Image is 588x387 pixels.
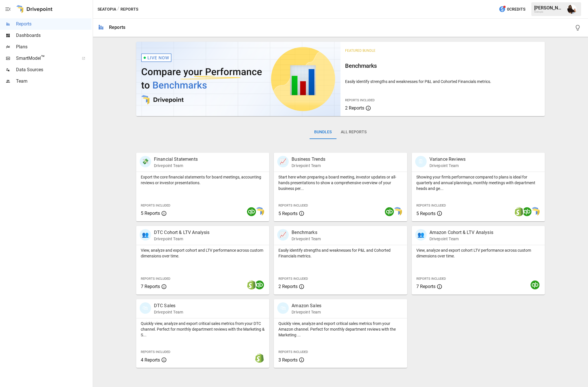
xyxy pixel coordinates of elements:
img: shopify [247,280,256,289]
img: smart model [530,207,540,216]
p: Drivepoint Team [292,309,321,315]
img: shopify [255,354,264,363]
div: 📈 [277,156,289,167]
span: 5 Reports [141,211,160,216]
button: All Reports [336,125,371,139]
p: Export the core financial statements for board meetings, accounting reviews or investor presentat... [141,174,265,186]
img: quickbooks [247,207,256,216]
span: 7 Reports [141,284,160,289]
img: smart model [393,207,402,216]
img: Ryan Dranginis [567,5,577,14]
span: Reports Included [416,277,446,281]
span: Reports Included [416,204,446,207]
p: Benchmarks [292,229,321,236]
span: 0 Credits [507,6,525,13]
span: 7 Reports [416,284,435,289]
span: Featured Bundle [345,49,375,53]
img: shopify [514,207,524,216]
span: Team [16,78,92,85]
p: DTC Sales [154,302,183,309]
div: 🗓 [415,156,427,167]
p: Drivepoint Team [292,236,321,242]
div: Seatopia [534,11,564,13]
span: 5 Reports [278,211,298,216]
span: 2 Reports [278,284,298,289]
p: Amazon Cohort & LTV Analysis [429,229,493,236]
button: Seatopia [98,6,116,13]
div: 👥 [140,229,151,241]
p: Variance Reviews [429,156,466,163]
p: Showing your firm's performance compared to plans is ideal for quarterly and annual plannings, mo... [416,174,540,191]
span: 2 Reports [345,105,364,111]
div: 🛍 [140,302,151,314]
div: / [117,6,119,13]
img: quickbooks [530,280,540,289]
div: 🛍 [277,302,289,314]
p: DTC Cohort & LTV Analysis [154,229,210,236]
button: Bundles [310,125,336,139]
p: Easily identify strengths and weaknesses for P&L and Cohorted Financials metrics. [345,79,540,84]
div: 💸 [140,156,151,167]
p: Drivepoint Team [154,309,183,315]
div: 📈 [277,229,289,241]
img: video thumbnail [136,42,340,116]
img: quickbooks [522,207,532,216]
span: Reports Included [345,98,375,102]
span: Dashboards [16,32,92,39]
button: Ryan Dranginis [564,1,580,17]
p: Business Trends [292,156,325,163]
span: Reports Included [278,350,308,354]
img: quickbooks [385,207,394,216]
button: 0Credits [496,4,528,15]
span: SmartModel [16,55,76,62]
img: smart model [255,207,264,216]
span: Reports Included [141,350,170,354]
span: Reports Included [141,204,170,207]
span: Reports Included [278,277,308,281]
p: View, analyze and export cohort and LTV performance across custom dimensions over time. [141,247,265,259]
span: 3 Reports [278,357,298,363]
span: 5 Reports [416,211,435,216]
div: Reports [109,25,125,30]
p: Drivepoint Team [154,236,210,242]
span: Data Sources [16,66,92,73]
p: Amazon Sales [292,302,321,309]
span: 4 Reports [141,357,160,363]
p: Start here when preparing a board meeting, investor updates or all-hands presentations to show a ... [278,174,402,191]
p: Quickly view, analyze and export critical sales metrics from your Amazon channel. Perfect for mon... [278,321,402,338]
span: Reports Included [141,277,170,281]
div: 👥 [415,229,427,241]
img: quickbooks [255,280,264,289]
p: Financial Statements [154,156,198,163]
div: [PERSON_NAME] [534,5,564,11]
span: ™ [41,54,45,61]
span: Reports Included [278,204,308,207]
p: Easily identify strengths and weaknesses for P&L and Cohorted Financials metrics. [278,247,402,259]
p: Drivepoint Team [292,163,325,168]
p: View, analyze and export cohort LTV performance across custom dimensions over time. [416,247,540,259]
p: Drivepoint Team [429,163,466,168]
p: Drivepoint Team [154,163,198,168]
span: Reports [16,21,92,27]
span: Plans [16,43,92,50]
p: Quickly view, analyze and export critical sales metrics from your DTC channel. Perfect for monthl... [141,321,265,338]
p: Drivepoint Team [429,236,493,242]
h6: Benchmarks [345,61,540,70]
